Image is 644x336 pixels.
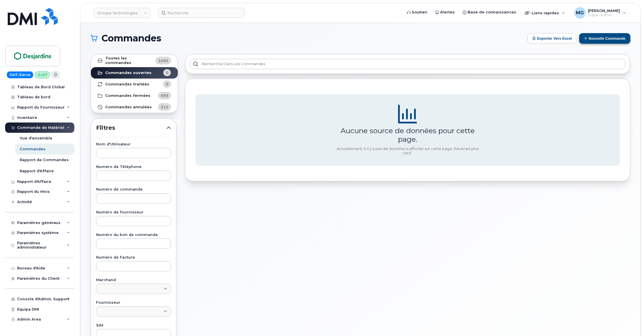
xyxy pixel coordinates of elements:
label: Marchand [96,278,171,282]
span: 312 [161,104,168,110]
label: Numéro de commande [96,188,171,191]
strong: Toutes les commandes [105,56,152,65]
span: 0 [166,70,168,75]
label: Numéro de Facture [96,256,171,259]
a: Toutes les commandes1005 [91,54,178,67]
span: 693 [161,93,168,98]
strong: Commandes ouvertes [105,71,152,75]
a: Commandes fermées693 [91,90,178,101]
button: Nouvelle commande [579,33,631,44]
a: Commandes ouvertes0 [91,67,178,79]
label: SIM [96,324,171,327]
span: Filtres [96,124,166,132]
div: Actuellement, il n’y a pas de données à afficher sur cette page. Revenez plus tard. [336,147,479,155]
label: Nom d'Utilisateur [96,143,171,146]
span: 0 [166,81,168,87]
strong: Commandes annulées [105,105,152,109]
label: Numéro du bon de commande [96,233,171,237]
a: Commandes annulées312 [91,101,178,113]
label: Fournisseur [96,301,171,305]
label: Numéro de fournisseur [96,211,171,214]
strong: Commandes fermées [105,93,150,98]
input: Recherche dans les commandes [190,59,626,69]
span: 1005 [158,58,168,63]
a: Commandes traitées0 [91,79,178,90]
span: Commandes [102,34,161,43]
label: Numéro de Téléphone [96,165,171,169]
div: Aucune source de données pour cette page. [336,126,479,144]
button: Exporter vers Excel [528,33,577,44]
strong: Commandes traitées [105,82,149,87]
